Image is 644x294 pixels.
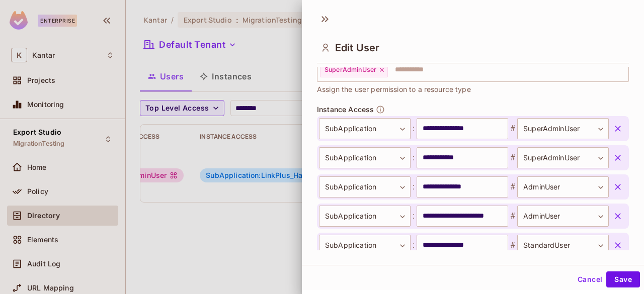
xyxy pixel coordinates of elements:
[411,239,417,251] span: :
[319,235,411,256] div: SubApplication
[335,42,379,54] span: Edit User
[319,176,411,198] div: SubApplication
[320,62,388,77] div: SuperAdminUser
[411,210,417,222] span: :
[517,147,609,168] div: SuperAdminUser
[319,206,411,227] div: SubApplication
[319,147,411,168] div: SubApplication
[508,123,517,135] span: #
[508,152,517,164] span: #
[517,206,609,227] div: AdminUser
[325,66,376,74] span: SuperAdminUser
[517,118,609,139] div: SuperAdminUser
[508,210,517,222] span: #
[411,181,417,193] span: :
[508,181,517,193] span: #
[411,123,417,135] span: :
[319,118,411,139] div: SubApplication
[606,271,640,287] button: Save
[517,235,609,256] div: StandardUser
[517,176,609,198] div: AdminUser
[574,271,606,287] button: Cancel
[411,152,417,164] span: :
[317,106,374,114] span: Instance Access
[317,84,471,95] span: Assign the user permission to a resource type
[623,68,625,70] button: Open
[508,239,517,251] span: #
